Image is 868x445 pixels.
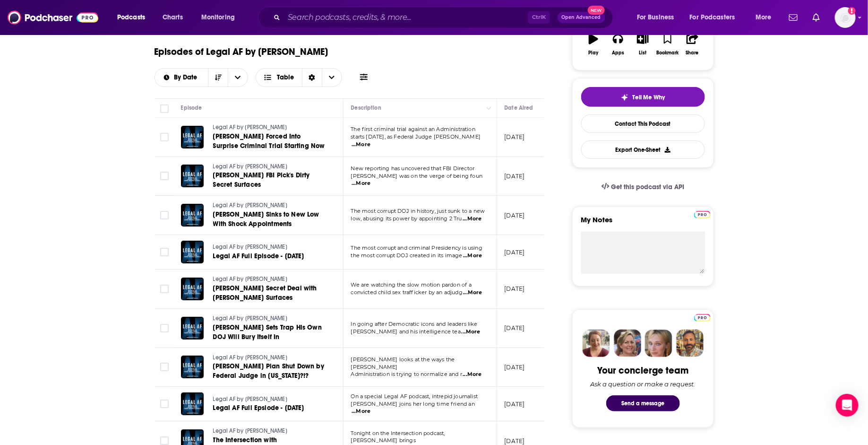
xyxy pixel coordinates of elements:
span: ...More [463,371,481,378]
span: On a special Legal AF podcast, intrepid journalist [351,393,478,400]
button: Choose View [256,68,342,87]
input: Search podcasts, credits, & more... [284,10,528,25]
span: Legal AF by [PERSON_NAME] [213,315,287,322]
span: ...More [463,289,482,297]
span: Legal AF by [PERSON_NAME] [213,124,287,131]
img: Podchaser - Follow, Share and Rate Podcasts [8,9,98,26]
a: [PERSON_NAME] FBI Pick's Dirty Secret Surfaces [213,171,327,190]
h2: Choose List sort [155,68,249,87]
button: List [630,27,655,61]
img: Barbara Profile [614,330,641,357]
p: [DATE] [505,248,525,256]
span: Charts [163,11,183,24]
span: Ctrl K [528,11,550,24]
a: Legal AF Full Epsiode - [DATE] [213,403,326,413]
a: Charts [156,10,189,25]
span: Tell Me Why [632,94,665,101]
span: Podcasts [117,11,145,24]
span: Legal AF by [PERSON_NAME] [213,396,287,402]
button: open menu [749,10,783,25]
button: Show profile menu [835,7,856,28]
a: [PERSON_NAME] Sinks to New Low With Shock Appointments [213,210,327,229]
button: Bookmark [655,27,680,61]
a: [PERSON_NAME] Forced Into Surprise Criminal Trial Starting Now [213,132,327,151]
span: In going after Democratic icons and leaders like [351,321,478,327]
button: Column Actions [483,103,495,114]
span: More [756,11,772,24]
div: Share [686,50,699,56]
p: [DATE] [505,285,525,293]
span: Legal AF Full Epsiode - [DATE] [213,404,304,412]
span: [PERSON_NAME] FBI Pick's Dirty Secret Surfaces [213,171,310,189]
span: Legal AF by [PERSON_NAME] [213,202,287,209]
span: Table [277,74,294,81]
button: open menu [195,10,247,25]
span: Get this podcast via API [611,183,684,191]
button: Open AdvancedNew [558,12,605,23]
span: Administration is trying to normalize and r [351,371,462,377]
a: Legal AF by [PERSON_NAME] [213,243,326,252]
a: Legal AF by [PERSON_NAME] [213,314,327,323]
span: Toggle select row [160,172,169,180]
span: [PERSON_NAME] Secret Deal with [PERSON_NAME] Surfaces [213,284,317,302]
button: open menu [684,10,749,25]
div: Search podcasts, credits, & more... [267,7,622,28]
a: Get this podcast via API [594,175,692,199]
span: [PERSON_NAME] Forced Into Surprise Criminal Trial Starting Now [213,132,325,150]
p: [DATE] [505,211,525,219]
img: Jules Profile [645,330,672,357]
button: open menu [155,74,208,81]
a: Legal AF by [PERSON_NAME] [213,395,326,404]
button: Share [680,27,705,61]
span: [PERSON_NAME] Plan Shut Down by Federal Judge in [US_STATE]?!? [213,362,324,380]
p: [DATE] [505,133,525,141]
img: tell me why sparkle [621,94,628,101]
img: Sydney Profile [583,330,610,357]
span: Toggle select row [160,324,169,332]
div: Description [351,102,381,113]
span: For Business [637,11,674,24]
div: Bookmark [656,50,679,56]
span: The most corrupt DOJ in history, just sunk to a new [351,208,485,214]
span: [PERSON_NAME] and his intelligence tea [351,328,461,335]
a: Pro website [694,313,711,322]
span: Legal AF by [PERSON_NAME] [213,276,287,282]
div: List [639,50,647,56]
span: ...More [463,215,481,223]
span: Legal AF by [PERSON_NAME] [213,163,287,170]
a: Legal AF by [PERSON_NAME] [213,354,327,362]
span: We are watching the slow motion pardon of a [351,281,472,288]
a: Legal AF Full Episode - [DATE] [213,252,326,261]
button: Play [581,27,606,61]
span: [PERSON_NAME] Sinks to New Low With Shock Appointments [213,210,319,228]
span: By Date [174,74,200,81]
span: The most corrupt and criminal Presidency is using [351,244,482,251]
div: Open Intercom Messenger [836,394,859,417]
span: Legal AF by [PERSON_NAME] [213,244,287,250]
img: Podchaser Pro [694,314,711,322]
span: Toggle select row [160,248,169,256]
a: Legal AF by [PERSON_NAME] [213,275,327,284]
span: starts [DATE], as Federal Judge [PERSON_NAME] [351,133,481,140]
button: open menu [111,10,157,25]
img: Podchaser Pro [694,211,711,218]
p: [DATE] [505,363,525,371]
span: Toggle select row [160,285,169,293]
span: low, abusing its power by appointing 2 Tru [351,215,462,222]
span: ...More [462,328,481,336]
button: open menu [228,69,248,87]
p: [DATE] [505,172,525,180]
h1: Episodes of Legal AF by [PERSON_NAME] [155,46,328,58]
a: Legal AF by [PERSON_NAME] [213,163,327,171]
span: Toggle select row [160,211,169,219]
a: Pro website [694,209,711,218]
p: [DATE] [505,324,525,332]
span: ...More [352,141,370,148]
button: open menu [630,10,686,25]
span: Toggle select row [160,436,169,445]
span: Legal AF by [PERSON_NAME] [213,354,287,361]
span: For Podcasters [690,11,735,24]
div: Ask a question or make a request. [591,380,696,388]
span: The first criminal trial against an Administration [351,126,476,132]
